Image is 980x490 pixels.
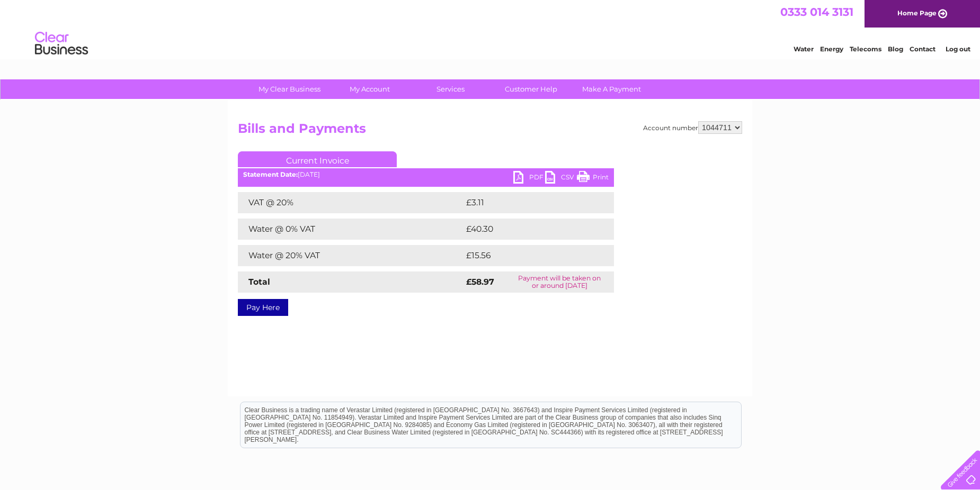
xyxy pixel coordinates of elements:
[910,45,936,53] a: Contact
[850,45,881,53] a: Telecoms
[545,171,577,186] a: CSV
[464,219,593,240] td: £40.30
[888,45,903,53] a: Blog
[238,219,464,240] td: Water @ 0% VAT
[820,45,843,53] a: Energy
[238,121,742,141] h2: Bills and Payments
[643,121,742,134] div: Account number
[946,45,970,53] a: Log out
[238,171,614,178] div: [DATE]
[794,45,814,53] a: Water
[238,299,288,316] a: Pay Here
[238,151,397,167] a: Current Invoice
[505,271,614,293] td: Payment will be taken on or around [DATE]
[464,245,592,266] td: £15.56
[326,79,414,99] a: My Account
[238,245,464,266] td: Water @ 20% VAT
[407,79,494,99] a: Services
[238,192,464,213] td: VAT @ 20%
[487,79,575,99] a: Customer Help
[464,192,586,213] td: £3.11
[513,171,545,186] a: PDF
[240,6,741,51] div: Clear Business is a trading name of Verastar Limited (registered in [GEOGRAPHIC_DATA] No. 3667643...
[246,79,333,99] a: My Clear Business
[466,277,494,287] strong: £58.97
[577,171,609,186] a: Print
[568,79,655,99] a: Make A Payment
[243,170,298,178] b: Statement Date:
[34,28,88,60] img: logo.png
[248,277,270,287] strong: Total
[780,5,853,19] a: 0333 014 3131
